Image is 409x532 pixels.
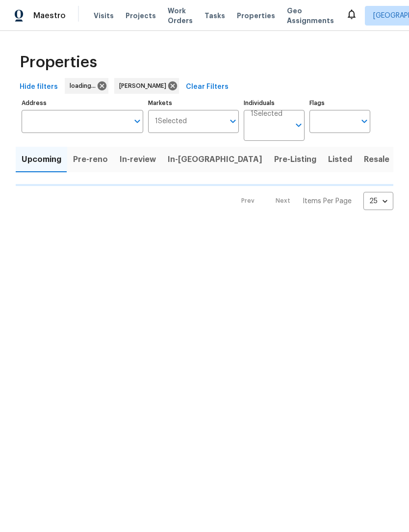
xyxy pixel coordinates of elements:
span: Tasks [204,12,225,19]
span: Listed [328,153,352,166]
span: Hide filters [20,81,58,93]
label: Individuals [244,100,305,106]
label: Flags [309,100,370,106]
label: Markets [148,100,239,106]
nav: Pagination Navigation [232,192,393,210]
span: Properties [20,57,97,67]
button: Open [292,118,306,132]
div: loading... [65,78,108,94]
span: Pre-Listing [274,153,316,166]
button: Open [226,114,240,128]
span: Upcoming [22,153,61,166]
span: loading... [70,81,100,91]
span: Resale [364,153,389,166]
button: Clear Filters [182,78,232,96]
span: Work Orders [168,6,193,26]
span: Geo Assignments [287,6,334,26]
span: Clear Filters [186,81,229,93]
span: In-[GEOGRAPHIC_DATA] [168,153,262,166]
button: Hide filters [16,78,62,96]
span: Visits [94,11,114,21]
span: Properties [237,11,275,21]
span: In-review [120,153,156,166]
span: Projects [126,11,156,21]
span: Pre-reno [73,153,108,166]
button: Open [358,114,371,128]
span: Maestro [33,11,66,21]
span: [PERSON_NAME] [119,81,170,91]
div: 25 [363,188,393,214]
label: Address [22,100,143,106]
p: Items Per Page [303,196,352,206]
div: [PERSON_NAME] [114,78,179,94]
span: 1 Selected [155,117,187,126]
button: Open [130,114,144,128]
span: 1 Selected [251,110,282,118]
